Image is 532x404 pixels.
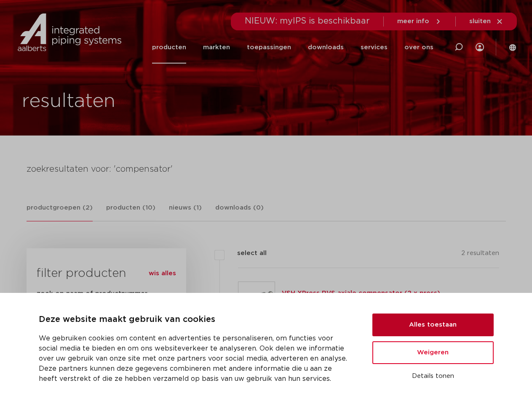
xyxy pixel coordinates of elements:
h3: filter producten [37,265,176,282]
span: sluiten [469,18,491,24]
h1: resultaten [22,88,115,115]
a: VSH XPress RVS axiale compensator (2 x press) [282,290,440,296]
button: Details tonen [372,369,494,383]
a: over ons [404,31,433,64]
h4: zoekresultaten voor: 'compensator' [27,162,506,176]
button: Alles toestaan [372,314,494,336]
a: wis alles [149,268,176,279]
p: 2 resultaten [461,248,499,261]
span: meer info [397,18,429,24]
a: services [361,31,388,64]
label: zoek op naam of productnummer [37,289,147,299]
a: toepassingen [247,31,291,64]
a: downloads (0) [215,203,264,221]
a: sluiten [469,18,503,25]
a: producten [152,31,186,64]
a: downloads [308,31,344,64]
p: Deze website maakt gebruik van cookies [39,313,352,327]
p: We gebruiken cookies om content en advertenties te personaliseren, om functies voor social media ... [39,333,352,384]
label: select all [225,248,267,258]
a: productgroepen (2) [27,203,93,221]
button: Weigeren [372,341,494,364]
a: producten (10) [106,203,155,221]
nav: Menu [152,31,433,64]
a: markten [203,31,230,64]
a: meer info [397,18,442,25]
a: nieuws (1) [169,203,202,221]
span: NIEUW: myIPS is beschikbaar [245,17,370,25]
img: Thumbnail for VSH XPress RVS axiale compensator (2 x press) [238,282,275,318]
